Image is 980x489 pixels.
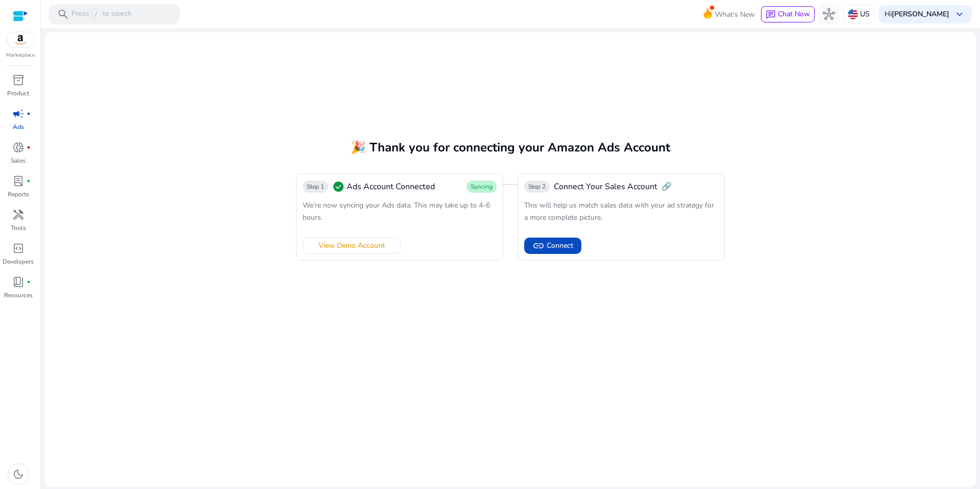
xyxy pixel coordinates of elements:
[12,175,24,187] span: lab_profile
[307,183,324,191] span: Step 1
[554,181,657,193] span: Connect Your Sales Account
[12,468,24,480] span: dark_mode
[823,8,835,20] span: hub
[860,5,870,23] p: US
[819,4,839,24] button: hub
[7,89,29,98] p: Product
[332,181,345,193] span: check_circle
[12,141,24,153] span: donut_small
[27,280,31,284] span: fiber_manual_record
[778,9,810,19] span: Chat Now
[57,8,69,20] span: search
[13,122,24,132] p: Ads
[953,8,966,20] span: keyboard_arrow_down
[892,9,949,19] b: [PERSON_NAME]
[11,223,26,233] p: Tools
[766,10,776,20] span: chat
[27,112,31,116] span: fiber_manual_record
[12,276,24,288] span: book_4
[12,74,24,86] span: inventory_2
[6,52,35,59] p: Marketplace
[885,11,949,18] p: Hi
[27,145,31,149] span: fiber_manual_record
[12,108,24,120] span: campaign
[848,9,858,19] img: us.svg
[303,238,401,254] button: View Demo Account
[532,240,545,252] span: link
[91,9,101,20] span: /
[27,179,31,183] span: fiber_manual_record
[12,242,24,254] span: code_blocks
[761,6,815,22] button: chatChat Now
[8,190,29,199] p: Reports
[524,181,672,193] div: 🔗
[318,240,385,251] span: View Demo Account
[351,139,670,156] span: 🎉 Thank you for connecting your Amazon Ads Account
[3,257,34,266] p: Developers
[471,183,493,191] span: Syncing
[547,240,573,251] span: Connect
[347,181,435,193] span: Ads Account Connected
[524,200,714,222] span: This will help us match sales data with your ad strategy for a more complete picture.
[524,238,581,254] button: linkConnect
[715,6,755,23] span: What's New
[11,156,26,165] p: Sales
[71,9,132,20] p: Press to search
[528,183,546,191] span: Step 2
[4,291,33,300] p: Resources
[12,209,24,221] span: handyman
[7,32,34,47] img: amazon.svg
[303,200,490,222] span: We’re now syncing your Ads data. This may take up to 4-6 hours.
